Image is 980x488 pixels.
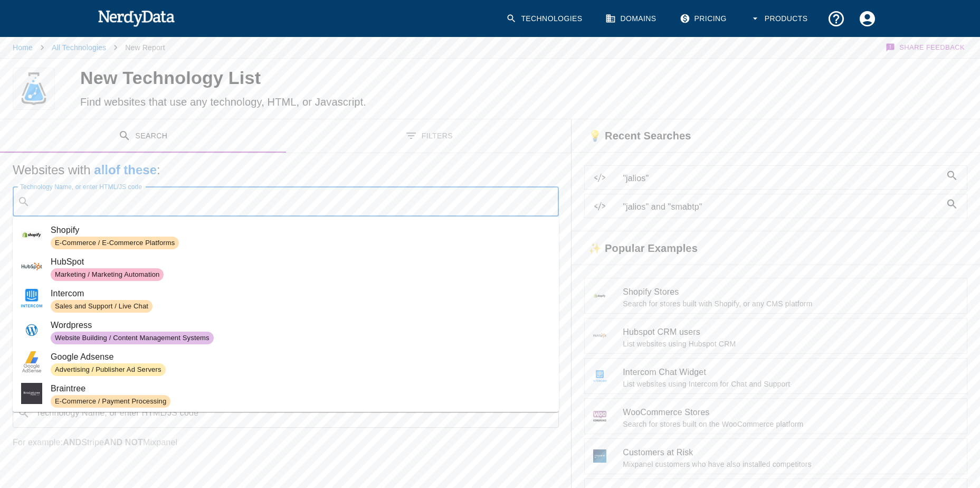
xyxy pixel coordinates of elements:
[623,366,958,379] span: Intercom Chat Widget
[623,339,958,349] p: List websites using Hubspot CRM
[623,459,958,470] p: Mixpanel customers who have also installed competitors
[51,333,214,343] span: Website Building / Content Management Systems
[13,436,559,449] p: For example: Stripe Mixpanel
[744,3,816,34] button: Products
[63,438,81,447] b: AND
[80,93,520,110] h6: Find websites that use any technology, HTML, or Javascript.
[584,278,967,314] a: Shopify StoresSearch for stores built with Shopify, or any CMS platform
[584,438,967,474] a: Customers at RiskMixpanel customers who have also installed competitors
[821,3,852,34] button: Support and Documentation
[51,238,179,248] span: E-Commerce / E-Commerce Platforms
[104,438,143,447] b: AND NOT
[13,162,559,179] h5: Websites with :
[623,379,958,389] p: List websites using Intercom for Chat and Support
[673,3,735,34] a: Pricing
[51,351,550,363] span: Google Adsense
[51,270,164,280] span: Marketing / Marketing Automation
[572,119,699,152] h6: 💡 Recent Searches
[599,3,664,34] a: Domains
[623,406,958,419] span: WooCommerce Stores
[51,382,550,395] span: Braintree
[623,326,958,339] span: Hubspot CRM users
[51,319,550,332] span: Wordpress
[884,37,967,58] button: Share Feedback
[94,163,157,177] b: all of these
[584,194,967,218] a: "jalios" and "smabtp"
[51,365,166,375] span: Advertising / Publisher Ad Servers
[623,419,958,429] p: Search for stores built on the WooCommerce platform
[623,286,958,298] span: Shopify Stores
[584,398,967,434] a: WooCommerce StoresSearch for stores built on the WooCommerce platform
[51,224,550,237] span: Shopify
[13,43,33,52] a: Home
[500,3,591,34] a: Technologies
[584,318,967,354] a: Hubspot CRM usersList websites using Hubspot CRM
[17,68,50,110] img: logo
[286,119,572,153] button: Filters
[852,3,883,34] button: Account Settings
[51,302,153,312] span: Sales and Support / Live Chat
[13,37,165,58] nav: breadcrumb
[52,43,106,52] a: All Technologies
[51,256,550,268] span: HubSpot
[572,231,706,264] h6: ✨ Popular Examples
[125,42,165,53] p: New Report
[623,201,941,213] span: "jalios" and "smabtp"
[80,67,520,89] h4: New Technology List
[51,397,170,407] span: E-Commerce / Payment Processing
[623,172,941,185] span: "jalios"
[51,287,550,300] span: Intercom
[623,298,958,309] p: Search for stores built with Shopify, or any CMS platform
[623,446,958,459] span: Customers at Risk
[20,182,142,191] label: Technology Name, or enter HTML/JS code
[98,7,175,29] img: NerdyData.com
[584,165,967,190] a: "jalios"
[584,358,967,394] a: Intercom Chat WidgetList websites using Intercom for Chat and Support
